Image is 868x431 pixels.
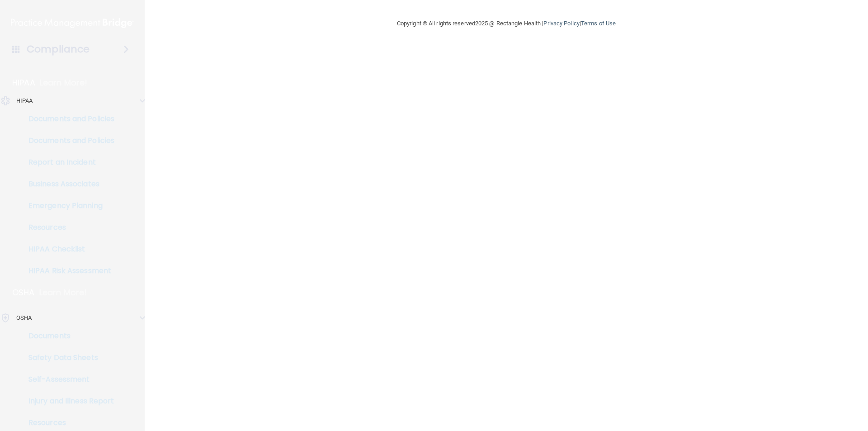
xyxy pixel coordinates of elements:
[6,397,129,406] p: Injury and Illness Report
[40,77,88,88] p: Learn More!
[12,77,35,88] p: HIPAA
[6,266,129,275] p: HIPAA Risk Assessment
[16,95,33,106] p: HIPAA
[16,313,32,323] p: OSHA
[581,20,616,27] a: Terms of Use
[543,20,579,27] a: Privacy Policy
[6,158,129,167] p: Report an Incident
[6,375,129,384] p: Self-Assessment
[6,201,129,210] p: Emergency Planning
[341,9,671,38] div: Copyright © All rights reserved 2025 @ Rectangle Health | |
[6,418,129,427] p: Resources
[6,223,129,232] p: Resources
[6,353,129,362] p: Safety Data Sheets
[39,287,87,298] p: Learn More!
[11,14,134,32] img: PMB logo
[6,180,129,189] p: Business Associates
[27,43,90,56] h4: Compliance
[12,287,35,298] p: OSHA
[6,136,129,145] p: Documents and Policies
[6,245,129,254] p: HIPAA Checklist
[6,332,129,341] p: Documents
[6,114,129,123] p: Documents and Policies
